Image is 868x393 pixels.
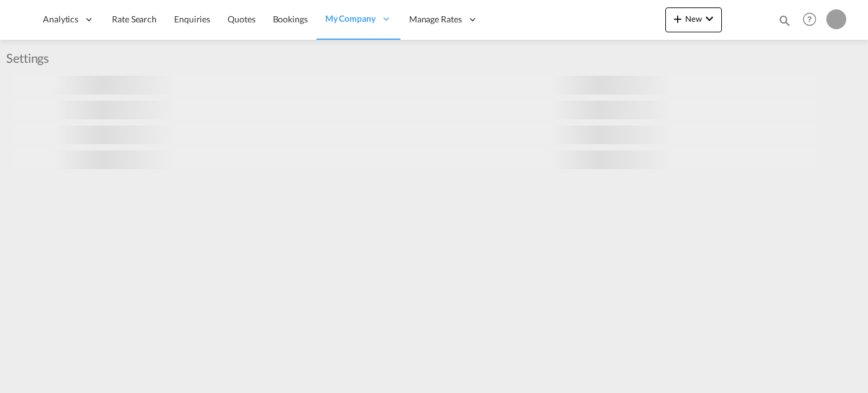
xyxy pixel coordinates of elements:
span: My Company [325,12,376,25]
md-icon: icon-plus 400-fg [670,11,685,26]
button: icon-plus 400-fgNewicon-chevron-down [665,7,722,32]
md-icon: icon-magnify [778,14,792,27]
span: New [670,14,717,24]
span: Quotes [228,14,255,24]
span: Enquiries [174,14,210,24]
div: Settings [6,49,55,67]
span: Analytics [43,13,78,25]
span: Bookings [273,14,308,24]
md-icon: icon-chevron-down [702,11,717,26]
div: icon-magnify [778,14,792,32]
span: Help [799,9,820,30]
div: Help [799,9,826,31]
span: Rate Search [112,14,157,24]
span: Manage Rates [409,13,462,25]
